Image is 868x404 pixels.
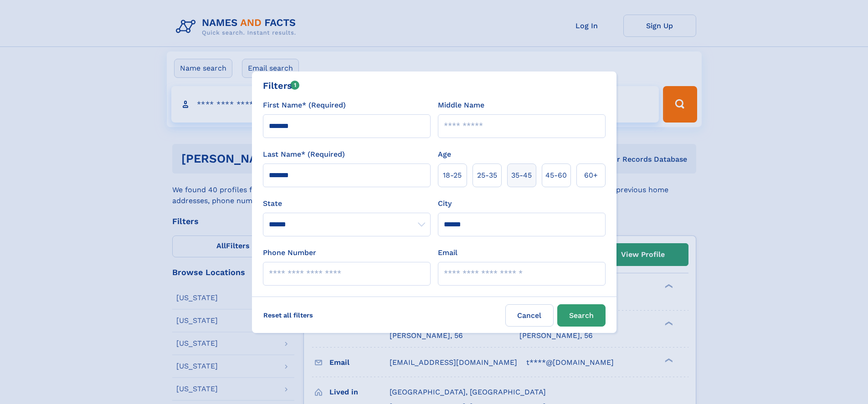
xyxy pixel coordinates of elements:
label: Cancel [505,304,554,327]
button: Search [557,304,606,327]
span: 18‑25 [443,170,462,181]
div: Filters [263,79,300,92]
span: 45‑60 [545,170,567,181]
label: Age [438,149,451,160]
label: State [263,198,431,209]
label: Phone Number [263,247,316,258]
label: First Name* (Required) [263,100,346,111]
span: 60+ [584,170,598,181]
label: Reset all filters [257,304,319,326]
label: Middle Name [438,100,484,111]
label: Last Name* (Required) [263,149,345,160]
span: 25‑35 [477,170,497,181]
label: Email [438,247,457,258]
label: City [438,198,452,209]
span: 35‑45 [511,170,532,181]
